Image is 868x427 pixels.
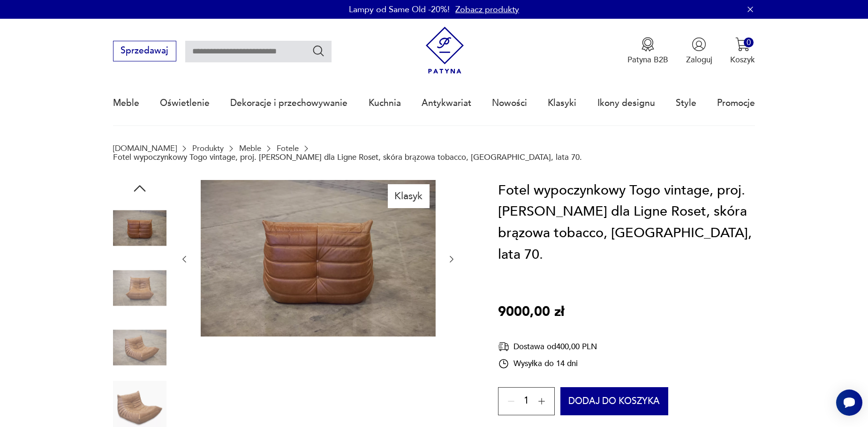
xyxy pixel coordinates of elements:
[349,4,450,15] p: Lampy od Same Old -20%!
[388,184,430,208] div: Klasyk
[836,390,862,416] iframe: Smartsupp widget button
[113,48,176,55] a: Sprzedawaj
[498,180,755,265] h1: Fotel wypoczynkowy Togo vintage, proj. [PERSON_NAME] dla Ligne Roset, skóra brązowa tobacco, [GEO...
[492,82,527,125] a: Nowości
[686,54,712,65] p: Zaloguj
[717,82,755,125] a: Promocje
[548,82,576,125] a: Klasyki
[113,261,166,315] img: Zdjęcie produktu Fotel wypoczynkowy Togo vintage, proj. M. Ducaroy dla Ligne Roset, skóra brązowa...
[597,82,655,125] a: Ikony designu
[369,82,401,125] a: Kuchnia
[627,37,668,65] button: Patyna B2B
[730,37,755,65] button: 0Koszyk
[230,82,347,125] a: Dekoracje i przechowywanie
[113,82,139,125] a: Meble
[735,37,750,52] img: Ikona koszyka
[422,82,471,125] a: Antykwariat
[686,37,712,65] button: Zaloguj
[201,180,436,337] img: Zdjęcie produktu Fotel wypoczynkowy Togo vintage, proj. M. Ducaroy dla Ligne Roset, skóra brązowa...
[627,54,668,65] p: Patyna B2B
[627,37,668,65] a: Ikona medaluPatyna B2B
[676,82,696,125] a: Style
[113,41,176,61] button: Sprzedawaj
[160,82,210,125] a: Oświetlenie
[692,37,706,52] img: Ikonka użytkownika
[498,341,597,352] div: Dostawa od 400,00 PLN
[113,153,582,162] p: Fotel wypoczynkowy Togo vintage, proj. [PERSON_NAME] dla Ligne Roset, skóra brązowa tobacco, [GEO...
[744,37,754,47] div: 0
[113,144,177,153] a: [DOMAIN_NAME]
[312,44,325,58] button: Szukaj
[560,387,669,415] button: Dodaj do koszyka
[113,321,166,375] img: Zdjęcie produktu Fotel wypoczynkowy Togo vintage, proj. M. Ducaroy dla Ligne Roset, skóra brązowa...
[730,54,755,65] p: Koszyk
[113,202,166,255] img: Zdjęcie produktu Fotel wypoczynkowy Togo vintage, proj. M. Ducaroy dla Ligne Roset, skóra brązowa...
[498,358,597,369] div: Wysyłka do 14 dni
[524,397,529,405] span: 1
[641,37,655,52] img: Ikona medalu
[277,144,299,153] a: Fotele
[239,144,261,153] a: Meble
[192,144,224,153] a: Produkty
[421,27,468,74] img: Patyna - sklep z meblami i dekoracjami vintage
[498,301,564,323] p: 9000,00 zł
[498,341,509,352] img: Ikona dostawy
[455,4,519,15] a: Zobacz produkty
